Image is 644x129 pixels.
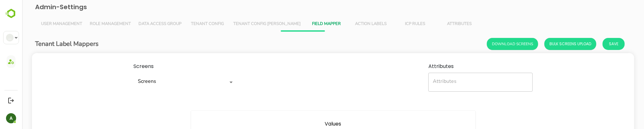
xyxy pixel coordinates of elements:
button: Bulk Screens Upload [522,38,574,50]
span: Action Labels [330,21,367,27]
span: Tenant Config [PERSON_NAME] [211,21,279,27]
label: Attributes [406,63,511,70]
span: Attributes [419,21,456,27]
button: Download Screens [465,38,516,50]
img: BambooboxLogoMark.f1c84d78b4c51b1a7b5f700c9845e183.svg [3,8,19,20]
span: Data Access Group [116,21,159,27]
div: Vertical tabs example [15,16,607,32]
div: __ [6,34,14,41]
span: Field Mapper [286,21,323,27]
span: Role Management [68,21,109,27]
span: User Management [19,21,60,27]
span: Tenant Config [167,21,204,27]
button: Open [205,78,213,87]
span: Bulk Screens Upload [527,40,569,48]
h6: Tenant Label Mappers [13,39,77,49]
button: Logout [7,96,15,105]
label: Screens [111,63,216,70]
span: ICP Rules [375,21,411,27]
label: Values [303,120,319,128]
div: A [6,113,16,123]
